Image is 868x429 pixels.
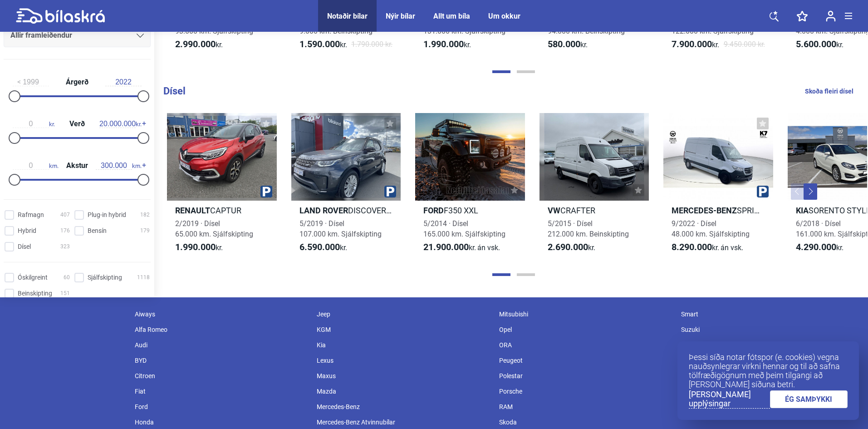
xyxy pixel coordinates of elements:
[672,242,743,253] span: kr.
[495,384,677,399] div: Porsche
[495,306,677,322] div: Mitsubishi
[130,384,313,399] div: Fiat
[60,289,70,298] span: 151
[677,337,859,353] div: Tesla
[724,39,765,50] span: 9.450.000 kr.
[18,273,48,282] span: Óskilgreint
[312,353,495,368] div: Lexus
[488,12,520,20] a: Um okkur
[677,384,859,399] div: VW
[175,242,216,252] b: 1.990.000
[175,242,223,253] span: kr.
[88,273,122,282] span: Sjálfskipting
[677,353,859,368] div: Toyota
[175,219,253,238] span: 2/2019 · Dísel 65.000 km. Sjálfskipting
[677,306,859,322] div: Smart
[548,39,580,49] b: 580.000
[10,29,72,42] span: Allir framleiðendur
[826,10,836,22] img: user-login.svg
[299,242,347,253] span: kr.
[299,242,340,252] b: 6.590.000
[495,337,677,353] div: ORA
[548,242,595,253] span: kr.
[140,226,150,236] span: 179
[130,399,313,414] div: Ford
[495,368,677,384] div: Polestar
[423,39,471,50] span: kr.
[663,205,773,216] h2: SPRINTER BUSINESS
[299,206,348,215] b: Land Rover
[804,183,817,200] button: Next
[492,70,510,73] button: Page 1
[677,368,859,384] div: Volvo
[548,39,588,50] span: kr.
[327,12,368,20] a: Notaðir bílar
[796,39,836,49] b: 5.600.000
[18,289,52,298] span: Beinskipting
[423,39,464,49] b: 1.990.000
[96,162,142,170] span: km.
[415,205,525,216] h2: F350 XXL
[386,12,415,20] a: Nýir bílar
[167,205,277,216] h2: CAPTUR
[130,306,313,322] div: Aiways
[492,273,510,276] button: Page 1
[433,12,470,20] a: Allt um bíla
[689,353,848,389] p: Þessi síða notar fótspor (e. cookies) vegna nauðsynlegrar virkni hennar og til að safna tölfræðig...
[672,219,750,238] span: 9/2022 · Dísel 48.000 km. Sjálfskipting
[130,337,313,353] div: Audi
[495,322,677,337] div: Opel
[351,39,392,50] span: 1.790.000 kr.
[312,322,495,337] div: KGM
[312,368,495,384] div: Maxus
[548,242,588,252] b: 2.690.000
[312,306,495,322] div: Jeep
[130,322,313,337] div: Alfa Romeo
[672,39,719,50] span: kr.
[312,337,495,353] div: Kia
[539,113,649,261] a: VWCRAFTER5/2015 · Dísel212.000 km. Beinskipting2.690.000kr.
[548,219,629,238] span: 5/2015 · Dísel 212.000 km. Beinskipting
[299,39,347,50] span: kr.
[689,390,770,409] a: [PERSON_NAME] upplýsingar
[423,206,444,215] b: Ford
[677,322,859,337] div: Suzuki
[299,219,382,238] span: 5/2019 · Dísel 107.000 km. Sjálfskipting
[672,206,737,215] b: Mercedes-Benz
[770,390,848,408] a: ÉG SAMÞYKKI
[495,353,677,368] div: Peugeot
[130,368,313,384] div: Citroen
[64,273,70,282] span: 60
[796,206,809,215] b: Kia
[548,206,560,215] b: VW
[140,210,150,220] span: 182
[291,113,401,261] a: Land RoverDISCOVERY 5 SE5/2019 · Dísel107.000 km. Sjálfskipting6.590.000kr.
[60,210,70,220] span: 407
[312,384,495,399] div: Mazda
[67,120,87,128] span: Verð
[672,242,712,252] b: 8.290.000
[796,242,836,252] b: 4.290.000
[88,226,107,236] span: Bensín
[130,353,313,368] div: BYD
[175,39,216,49] b: 2.990.000
[175,206,210,215] b: Renault
[517,273,535,276] button: Page 2
[18,226,36,236] span: Hybrid
[796,242,843,253] span: kr.
[423,242,500,253] span: kr.
[64,162,90,169] span: Akstur
[175,39,223,50] span: kr.
[423,219,505,238] span: 5/2014 · Dísel 165.000 km. Sjálfskipting
[805,85,853,97] a: Skoða fleiri dísel
[163,85,186,97] b: Dísel
[423,242,469,252] b: 21.900.000
[60,242,70,251] span: 323
[18,242,31,251] span: Dísel
[663,113,773,261] a: Mercedes-BenzSPRINTER BUSINESS9/2022 · Dísel48.000 km. Sjálfskipting8.290.000kr.
[18,210,44,220] span: Rafmagn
